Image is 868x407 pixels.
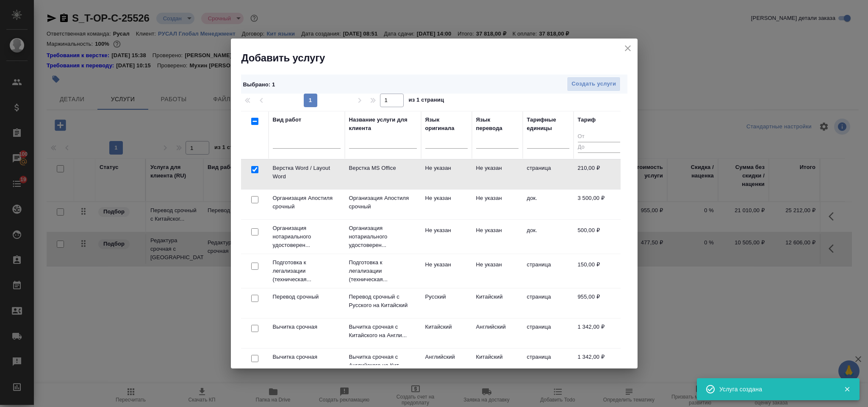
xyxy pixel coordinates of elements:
td: Не указан [421,222,472,252]
p: Верстка MS Office [349,164,417,172]
button: Закрыть [838,385,856,393]
span: Создать услуги [571,79,616,89]
td: Китайский [421,318,472,348]
button: close [621,42,634,55]
input: От [578,132,620,142]
td: 955,00 ₽ [574,288,624,318]
td: Не указан [472,256,523,286]
div: Услуга создана [719,385,831,393]
span: Выбрано : 1 [243,81,275,88]
div: Язык оригинала [425,116,468,133]
p: Организация Апостиля срочный [273,194,341,211]
td: док. [523,222,574,252]
td: 1 342,00 ₽ [574,349,624,378]
td: Не указан [421,190,472,219]
td: Русский [421,288,472,318]
td: страница [523,160,574,189]
p: Вычитка срочная [273,353,341,361]
td: Китайский [472,288,523,318]
td: Не указан [421,256,472,286]
td: страница [523,256,574,286]
td: 210,00 ₽ [574,160,624,189]
td: 150,00 ₽ [574,256,624,286]
div: Название услуги для клиента [349,116,417,133]
td: страница [523,349,574,378]
p: Вычитка срочная с Английского на Кит... [349,353,417,370]
td: 3 500,00 ₽ [574,190,624,219]
button: Создать услуги [567,77,621,91]
td: док. [523,190,574,219]
p: Подготовка к легализации (техническая... [349,258,417,284]
p: Организация нотариального удостоверен... [273,224,341,249]
div: Язык перевода [476,116,519,133]
div: Тарифные единицы [527,116,569,133]
td: Не указан [472,160,523,189]
td: Китайский [472,349,523,378]
td: страница [523,318,574,348]
td: Английский [472,318,523,348]
td: Не указан [421,160,472,189]
td: 1 342,00 ₽ [574,318,624,348]
p: Вычитка срочная с Китайского на Англи... [349,323,417,340]
td: Английский [421,349,472,378]
div: Вид работ [273,116,302,124]
p: Организация Апостиля срочный [349,194,417,211]
p: Вычитка срочная [273,323,341,331]
td: страница [523,288,574,318]
p: Подготовка к легализации (техническая... [273,258,341,284]
h2: Добавить услугу [241,51,638,65]
td: Не указан [472,190,523,219]
p: Перевод срочный с Русского на Китайский [349,293,417,310]
td: Не указан [472,222,523,252]
p: Верстка Word / Layout Word [273,164,341,181]
span: из 1 страниц [409,95,444,107]
p: Перевод срочный [273,293,341,301]
div: Тариф [578,116,596,124]
td: 500,00 ₽ [574,222,624,252]
input: До [578,142,620,152]
p: Организация нотариального удостоверен... [349,224,417,249]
